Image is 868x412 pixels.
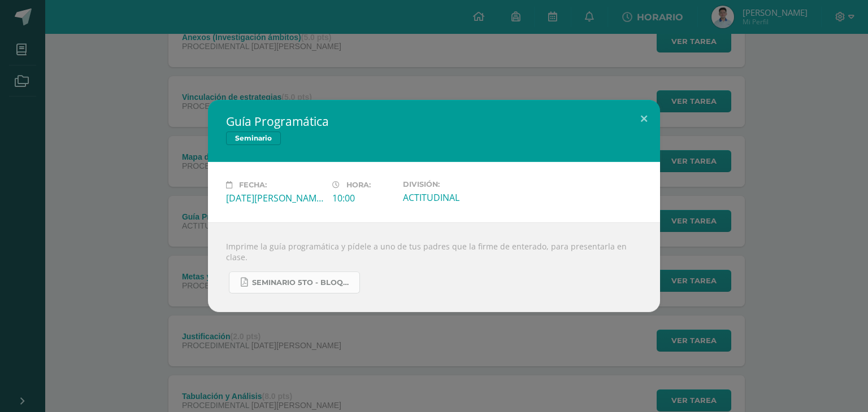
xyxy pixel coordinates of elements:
div: [DATE][PERSON_NAME] [226,192,323,204]
span: Fecha: [239,181,267,189]
span: Seminario 5to - Bloque 2 - 2025.pdf [252,278,354,287]
label: División: [403,180,500,189]
div: ACTITUDINAL [403,191,500,204]
span: Hora: [346,181,371,189]
div: Imprime la guía programática y pídele a uno de tus padres que la firme de enterado, para presenta... [208,222,660,312]
span: Seminario [226,132,281,145]
a: Seminario 5to - Bloque 2 - 2025.pdf [229,271,360,293]
button: Close (Esc) [628,100,660,138]
div: 10:00 [332,192,394,204]
h2: Guía Programática [226,113,642,129]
